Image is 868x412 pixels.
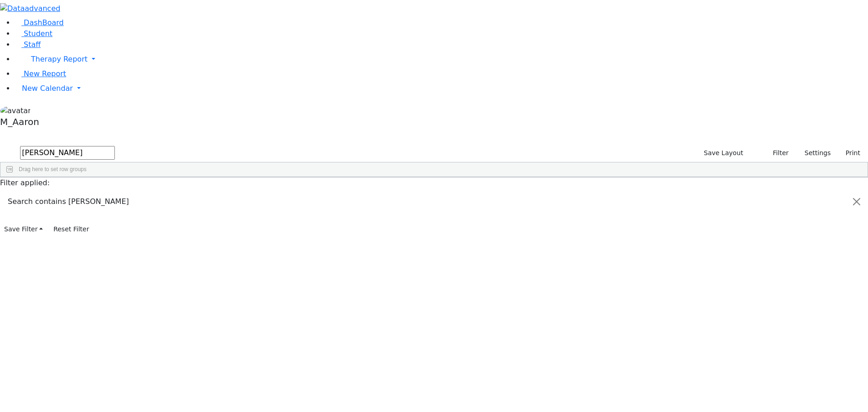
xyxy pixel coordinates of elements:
a: New Report [15,69,66,78]
a: DashBoard [15,18,64,27]
button: Settings [793,146,835,160]
span: New Calendar [22,84,73,93]
span: Drag here to set row groups [19,166,87,172]
span: Student [24,29,52,38]
button: Filter [761,146,793,160]
button: Print [835,146,864,160]
a: Staff [15,40,41,49]
span: Staff [24,40,41,49]
span: New Report [24,69,66,78]
span: DashBoard [24,18,64,27]
a: Therapy Report [15,50,868,68]
input: Search [20,146,115,160]
button: Reset Filter [49,222,93,236]
button: Save Layout [700,146,747,160]
span: Therapy Report [31,55,88,63]
a: New Calendar [15,79,868,98]
button: Close [846,189,868,214]
a: Student [15,29,52,38]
